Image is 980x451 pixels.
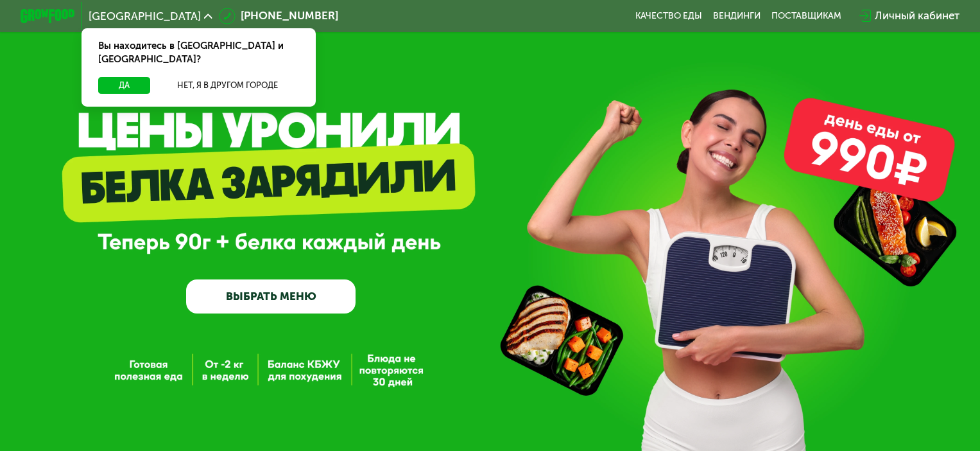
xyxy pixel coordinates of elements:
a: Вендинги [713,11,761,22]
a: ВЫБРАТЬ МЕНЮ [186,279,356,314]
a: Качество еды [635,11,702,22]
a: [PHONE_NUMBER] [219,8,338,24]
div: Личный кабинет [875,8,959,24]
div: Вы находитесь в [GEOGRAPHIC_DATA] и [GEOGRAPHIC_DATA]? [82,28,316,77]
button: Нет, я в другом городе [156,77,300,93]
button: Да [98,77,151,93]
div: поставщикам [771,11,841,22]
span: [GEOGRAPHIC_DATA] [89,11,201,22]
